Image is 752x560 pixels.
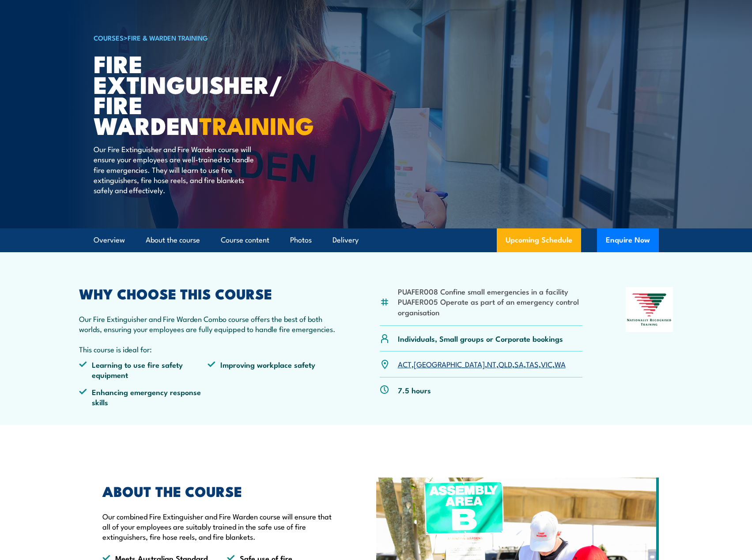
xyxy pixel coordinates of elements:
h2: WHY CHOOSE THIS COURSE [79,287,337,299]
a: VIC [541,358,552,369]
p: Our Fire Extinguisher and Fire Warden Combo course offers the best of both worlds, ensuring your ... [79,314,337,334]
li: Learning to use fire safety equipment [79,359,208,380]
a: About the course [146,228,200,252]
a: TAS [526,358,539,369]
li: Improving workplace safety [208,359,336,380]
a: ACT [398,358,412,369]
p: Our combined Fire Extinguisher and Fire Warden course will ensure that all of your employees are ... [102,511,336,542]
h1: Fire Extinguisher/ Fire Warden [94,53,312,135]
p: Our Fire Extinguisher and Fire Warden course will ensure your employees are well-trained to handl... [94,144,255,195]
li: PUAFER008 Confine small emergencies in a facility [398,286,583,296]
a: QLD [499,358,512,369]
button: Enquire Now [597,228,659,252]
a: Fire & Warden Training [128,33,208,42]
a: Delivery [333,228,359,252]
a: Overview [94,228,125,252]
a: NT [487,358,496,369]
h6: > [94,32,312,43]
h2: ABOUT THE COURSE [102,485,336,497]
a: [GEOGRAPHIC_DATA] [414,358,485,369]
a: Upcoming Schedule [497,228,581,252]
li: PUAFER005 Operate as part of an emergency control organisation [398,296,583,317]
a: WA [555,358,566,369]
p: , , , , , , , [398,359,566,369]
a: SA [514,358,524,369]
a: Course content [221,228,269,252]
p: This course is ideal for: [79,344,337,354]
a: Photos [290,228,312,252]
strong: TRAINING [199,106,314,143]
a: COURSES [94,33,124,42]
img: Nationally Recognised Training logo. [626,287,673,332]
p: Individuals, Small groups or Corporate bookings [398,333,563,343]
p: 7.5 hours [398,385,431,395]
li: Enhancing emergency response skills [79,387,208,407]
